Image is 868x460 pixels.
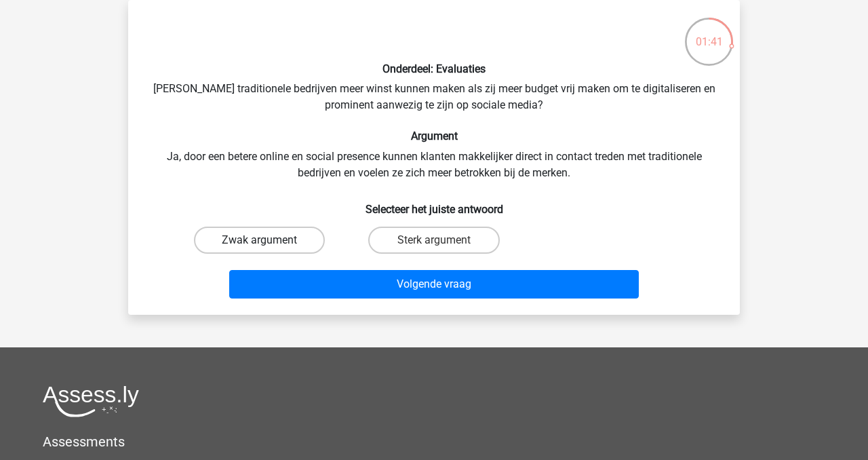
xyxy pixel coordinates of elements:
[43,385,139,417] img: Assessly logo
[229,270,639,299] button: Volgende vraag
[150,62,718,75] h6: Onderdeel: Evaluaties
[684,16,734,50] div: 01:41
[150,130,718,142] h6: Argument
[134,11,734,304] div: [PERSON_NAME] traditionele bedrijven meer winst kunnen maken als zij meer budget vrij maken om te...
[150,192,718,216] h6: Selecteer het juiste antwoord
[368,227,499,254] label: Sterk argument
[194,227,325,254] label: Zwak argument
[43,434,825,450] h5: Assessments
